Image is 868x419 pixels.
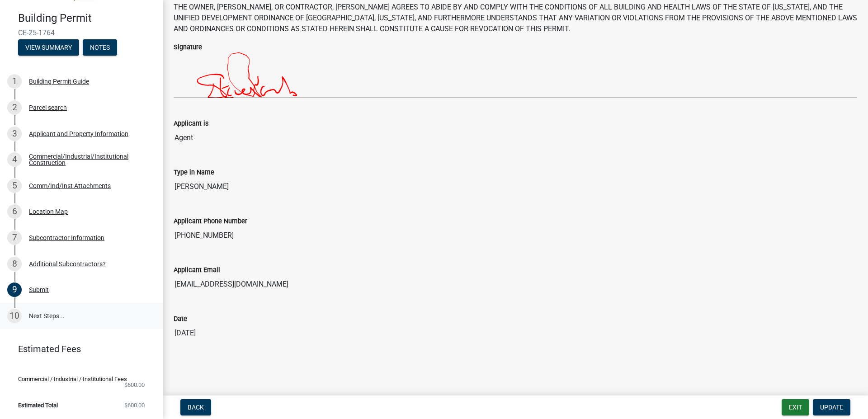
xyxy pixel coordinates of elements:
[7,100,22,115] div: 2
[18,12,156,25] h4: Building Permit
[7,257,22,271] div: 8
[188,404,204,411] span: Back
[7,309,22,323] div: 10
[29,235,104,241] div: Subcontractor Information
[174,316,187,322] label: Date
[29,131,128,137] div: Applicant and Property Information
[820,404,843,411] span: Update
[7,340,148,358] a: Estimated Fees
[18,39,79,56] button: View Summary
[83,39,117,56] button: Notes
[29,153,148,166] div: Commercial/Industrial/Institutional Construction
[174,52,640,98] img: B3pVATficAaXAAAAAElFTkSuQmCC
[29,261,106,267] div: Additional Subcontractors?
[180,399,211,415] button: Back
[124,382,145,388] span: $600.00
[7,282,22,297] div: 9
[813,399,850,415] button: Update
[7,127,22,141] div: 3
[29,104,67,111] div: Parcel search
[7,231,22,245] div: 7
[174,218,247,225] label: Applicant Phone Number
[83,44,117,52] wm-modal-confirm: Notes
[174,44,202,51] label: Signature
[29,183,111,189] div: Comm/Ind/Inst Attachments
[18,376,127,382] span: Commercial / Industrial / Institutional Fees
[174,267,220,273] label: Applicant Email
[174,121,208,127] label: Applicant is
[782,399,809,415] button: Exit
[7,74,22,89] div: 1
[29,208,68,215] div: Location Map
[18,402,58,408] span: Estimated Total
[7,204,22,219] div: 6
[18,44,79,52] wm-modal-confirm: Summary
[18,28,145,37] span: CE-25-1764
[124,402,145,408] span: $600.00
[174,169,214,176] label: Type in Name
[7,152,22,167] div: 4
[29,78,89,85] div: Building Permit Guide
[29,287,49,293] div: Submit
[7,179,22,193] div: 5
